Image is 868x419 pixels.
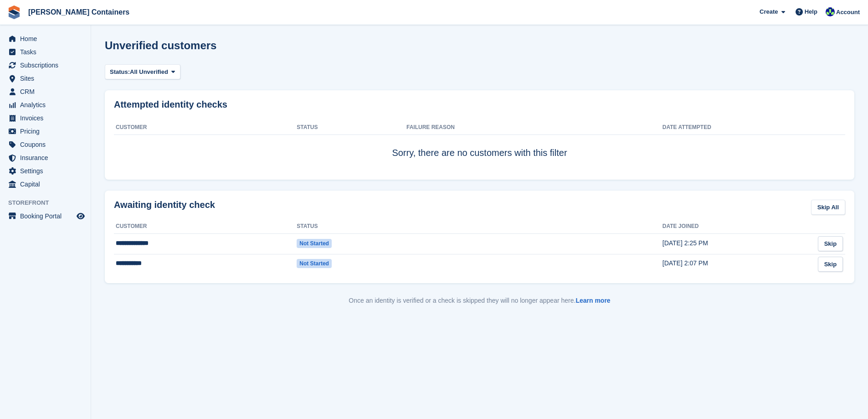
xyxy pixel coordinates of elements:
[20,72,75,85] span: Sites
[5,138,86,151] a: menu
[297,120,406,135] th: Status
[5,178,86,191] a: menu
[392,148,567,158] span: Sorry, there are no customers with this filter
[5,165,86,177] a: menu
[297,259,332,268] span: Not started
[20,59,75,72] span: Subscriptions
[663,219,809,234] th: Date joined
[5,85,86,98] a: menu
[811,200,845,215] a: Skip All
[5,125,86,138] a: menu
[130,67,168,77] span: All Unverified
[20,46,75,58] span: Tasks
[114,99,845,110] h2: Attempted identity checks
[20,165,75,177] span: Settings
[818,236,843,251] a: Skip
[105,39,216,52] h1: Unverified customers
[20,32,75,45] span: Home
[114,219,297,234] th: Customer
[5,151,86,164] a: menu
[20,151,75,164] span: Insurance
[5,210,86,222] a: menu
[818,257,843,272] a: Skip
[8,198,91,207] span: Storefront
[5,46,86,58] a: menu
[406,120,663,135] th: Failure Reason
[297,219,406,234] th: Status
[20,138,75,151] span: Coupons
[575,297,610,304] a: Learn more
[826,7,835,16] img: Audra Whitelaw
[5,32,86,45] a: menu
[5,72,86,85] a: menu
[110,67,130,77] span: Status:
[20,112,75,124] span: Invoices
[105,64,180,79] button: Status: All Unverified
[7,5,21,19] img: stora-icon-8386f47178a22dfd0bd8f6a31ec36ba5ce8667c1dd55bd0f319d3a0aa187defe.svg
[25,5,133,20] a: [PERSON_NAME] Containers
[75,211,86,222] a: Preview store
[836,8,860,17] span: Account
[20,210,75,222] span: Booking Portal
[760,7,778,16] span: Create
[805,7,817,16] span: Help
[5,112,86,124] a: menu
[20,178,75,191] span: Capital
[20,125,75,138] span: Pricing
[663,233,809,254] td: [DATE] 2:25 PM
[663,120,809,135] th: Date attempted
[5,59,86,72] a: menu
[20,98,75,111] span: Analytics
[114,120,297,135] th: Customer
[297,239,332,248] span: Not started
[20,85,75,98] span: CRM
[114,200,215,210] h2: Awaiting identity check
[5,98,86,111] a: menu
[663,254,809,274] td: [DATE] 2:07 PM
[105,296,854,305] p: Once an identity is verified or a check is skipped they will no longer appear here.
